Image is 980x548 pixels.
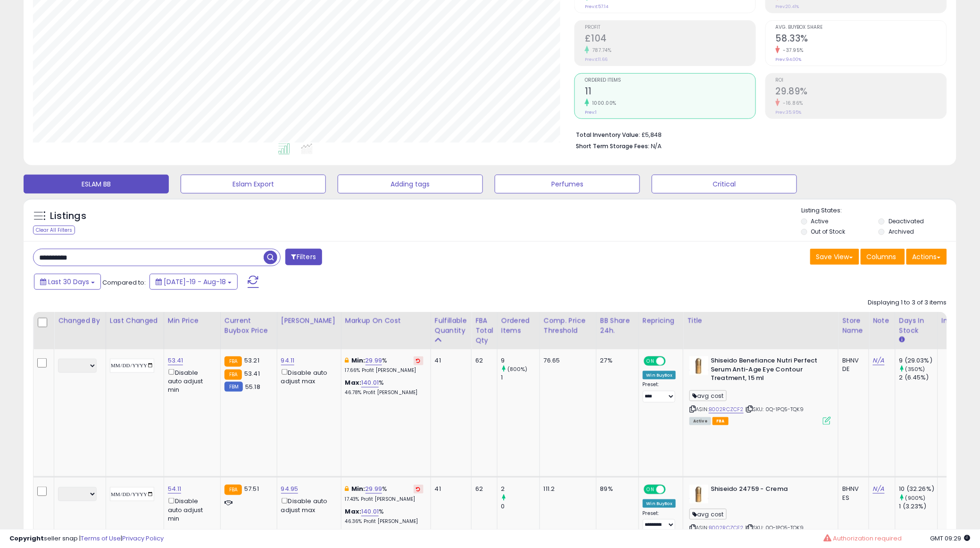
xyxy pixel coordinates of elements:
a: Privacy Policy [122,534,164,543]
h2: 11 [585,86,756,99]
button: Actions [906,249,947,265]
a: 54.11 [168,484,182,494]
a: Terms of Use [81,534,121,543]
div: 2 (6.45%) [899,373,938,382]
button: Columns [861,249,905,265]
p: 17.66% Profit [PERSON_NAME] [345,367,424,374]
h5: Listings [50,210,86,223]
span: 2025-09-18 09:29 GMT [930,534,971,543]
label: Out of Stock [811,228,846,236]
div: [PERSON_NAME] [281,316,337,326]
b: Min: [351,356,365,365]
div: 2 [501,485,540,493]
div: Disable auto adjust max [281,496,334,514]
strong: Copyright [9,534,44,543]
span: All listings currently available for purchase on Amazon [689,417,711,425]
a: N/A [873,484,884,494]
small: -16.86% [780,100,804,107]
button: Perfumes [495,175,640,194]
div: Min Price [168,316,216,326]
span: Last 30 Days [48,277,89,287]
div: ASIN: [689,356,831,424]
b: Total Inventory Value: [576,131,640,139]
small: (800%) [507,365,528,373]
div: 76.65 [544,356,589,365]
a: 94.95 [281,484,299,494]
small: Prev: 35.95% [776,110,802,115]
small: 787.74% [589,47,612,54]
span: avg cost [689,509,726,520]
div: Last Changed [110,316,160,326]
a: N/A [873,356,884,365]
span: Compared to: [102,278,146,287]
div: 1 [501,373,540,382]
div: 89% [600,485,631,493]
div: Win BuyBox [643,499,676,508]
b: Short Term Storage Fees: [576,142,649,150]
div: % [345,379,424,396]
a: 29.99 [365,484,382,494]
div: Fulfillable Quantity [435,316,467,336]
b: Shiseido 24759 - Crema [711,485,825,496]
div: % [345,507,424,525]
label: Archived [889,228,914,236]
button: Critical [652,175,797,194]
a: 140.01 [361,378,379,388]
div: 9 [501,356,540,365]
button: Adding tags [338,175,483,194]
img: 317NshFW1nL._SL40_.jpg [689,356,708,375]
div: % [345,356,424,374]
div: Preset: [643,381,676,403]
th: The percentage added to the cost of goods (COGS) that forms the calculator for Min & Max prices. [341,312,431,349]
small: -37.95% [780,47,804,54]
div: 62 [475,485,490,493]
span: Profit [585,25,756,30]
p: Listing States: [801,206,956,215]
span: Avg. Buybox Share [776,25,947,30]
button: Last 30 Days [34,274,101,290]
div: BHNV DE [842,356,862,373]
div: Days In Stock [899,316,934,336]
div: seller snap | | [9,534,164,543]
span: N/A [651,142,662,151]
span: ON [645,486,656,494]
a: 140.01 [361,507,379,516]
small: FBA [224,485,242,495]
div: Win BuyBox [643,371,676,379]
button: Filters [285,249,322,265]
p: 46.36% Profit [PERSON_NAME] [345,518,424,525]
div: 41 [435,485,464,493]
div: 27% [600,356,631,365]
div: Store Name [842,316,865,336]
p: 46.78% Profit [PERSON_NAME] [345,389,424,396]
span: avg cost [689,390,726,401]
a: 53.41 [168,356,183,365]
b: Max: [345,507,362,516]
b: Shiseido Benefiance Nutri Perfect Serum Anti-Age Eye Contour Treatment, 15 ml [711,356,825,385]
div: Title [687,316,834,326]
span: 55.18 [245,382,260,391]
span: 53.21 [244,356,259,365]
div: 9 (29.03%) [899,356,938,365]
div: Disable auto adjust min [168,496,213,523]
small: Prev: 94.00% [776,57,802,62]
div: Changed by [58,316,102,326]
div: % [345,485,424,502]
span: 57.51 [244,484,259,493]
div: Repricing [643,316,680,326]
h2: £104 [585,33,756,46]
small: Prev: 1 [585,110,597,115]
div: Clear All Filters [33,226,75,235]
small: (350%) [905,365,925,373]
div: Note [873,316,891,326]
div: Current Buybox Price [224,316,273,336]
div: BHNV ES [842,485,862,502]
a: 29.99 [365,356,382,365]
small: FBA [224,356,242,367]
p: 17.43% Profit [PERSON_NAME] [345,496,424,503]
small: Prev: £11.66 [585,57,607,62]
div: Comp. Price Threshold [544,316,592,336]
h2: 58.33% [776,33,947,46]
small: Prev: £57.14 [585,4,608,9]
span: ON [645,357,656,365]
